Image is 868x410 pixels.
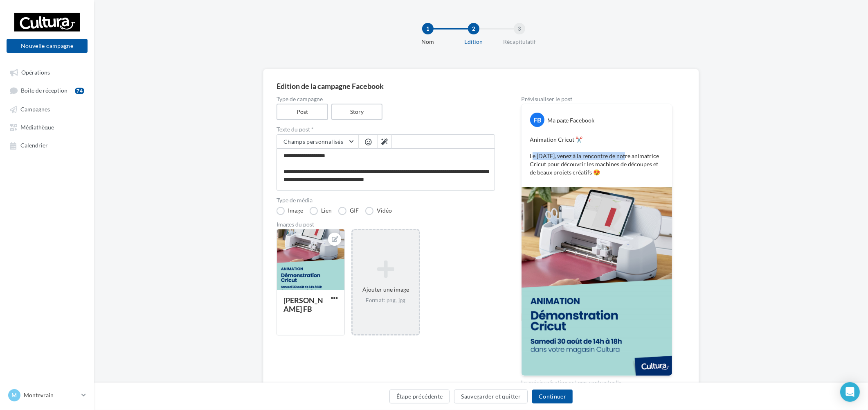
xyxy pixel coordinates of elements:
[12,391,17,399] span: M
[21,87,67,94] span: Boîte de réception
[840,382,860,402] div: Open Intercom Messenger
[283,138,343,145] span: Champs personnalisés
[277,135,358,149] button: Champs personnalisés
[277,96,495,102] label: Type de campagne
[5,102,89,116] a: Campagnes
[7,39,88,53] button: Nouvelle campagne
[5,120,89,134] a: Médiathèque
[530,113,544,127] div: FB
[521,96,672,102] div: Prévisualiser le post
[310,207,332,215] label: Lien
[402,38,454,46] div: Nom
[24,391,78,399] p: Montevrain
[530,136,664,177] p: Animation Cricut ✂️ Le [DATE], venez à la rencontre de notre animatrice Cricut pour découvrir les...
[277,127,495,132] label: Texte du post *
[7,387,88,403] a: M Montevrain
[422,23,434,34] div: 1
[5,83,89,98] a: Boîte de réception74
[454,390,528,403] button: Sauvegarder et quitter
[20,106,50,113] span: Campagnes
[20,142,48,149] span: Calendrier
[277,207,303,215] label: Image
[283,296,323,313] div: [PERSON_NAME] FB
[365,207,392,215] label: Vidéo
[389,390,450,403] button: Étape précédente
[5,65,89,79] a: Opérations
[532,390,573,403] button: Continuer
[75,88,84,94] div: 74
[493,38,546,46] div: Récapitulatif
[277,82,686,90] div: Édition de la campagne Facebook
[447,38,500,46] div: Edition
[468,23,479,34] div: 2
[338,207,359,215] label: GIF
[514,23,525,34] div: 3
[521,376,672,387] div: La prévisualisation est non-contractuelle
[547,116,594,125] div: Ma page Facebook
[5,138,89,152] a: Calendrier
[331,104,383,120] label: Story
[20,124,54,131] span: Médiathèque
[277,104,328,120] label: Post
[277,197,495,203] label: Type de média
[21,69,50,76] span: Opérations
[277,222,495,227] div: Images du post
